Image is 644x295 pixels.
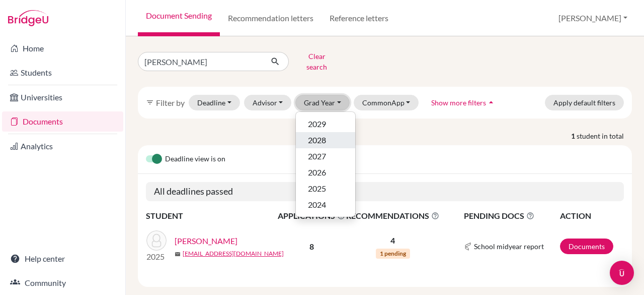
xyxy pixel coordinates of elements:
[2,273,123,293] a: Community
[2,87,123,107] a: Universities
[308,150,326,162] span: 2027
[2,63,123,83] a: Students
[2,249,123,269] a: Help center
[346,234,439,247] p: 4
[571,131,577,141] strong: 1
[146,251,167,263] p: 2025
[146,209,277,222] th: STUDENT
[346,210,439,222] span: RECOMMENDATIONS
[244,95,292,110] button: Advisor
[296,164,355,181] button: 2026
[545,95,624,110] button: Apply default filters
[278,210,345,222] span: APPLICATIONS
[308,134,326,146] span: 2028
[138,52,263,71] input: Find student by name...
[295,95,350,110] button: Grad Year
[486,97,496,107] i: arrow_drop_up
[146,98,154,106] i: filter_list
[296,181,355,197] button: 2025
[2,136,123,156] a: Analytics
[610,261,634,285] div: Open Intercom Messenger
[296,132,355,148] button: 2028
[309,242,314,251] b: 8
[464,210,559,222] span: PENDING DOCS
[295,111,356,217] div: Grad Year
[146,230,167,251] img: Narwat, Karan
[183,249,284,258] a: [EMAIL_ADDRESS][DOMAIN_NAME]
[464,243,472,251] img: Common App logo
[431,98,486,107] span: Show more filters
[296,197,355,213] button: 2024
[308,199,326,211] span: 2024
[308,166,326,179] span: 2026
[560,239,613,254] a: Documents
[354,95,419,110] button: CommonApp
[8,10,48,26] img: Bridge-U
[146,182,624,201] h5: All deadlines passed
[175,251,181,257] span: mail
[156,98,185,107] span: Filter by
[423,95,505,110] button: Show more filtersarrow_drop_up
[376,249,410,259] span: 1 pending
[577,131,632,141] span: student in total
[2,38,123,58] a: Home
[189,95,240,110] button: Deadline
[308,183,326,195] span: 2025
[296,148,355,164] button: 2027
[175,235,237,247] a: [PERSON_NAME]
[559,209,624,222] th: ACTION
[289,48,345,75] button: Clear search
[165,153,225,165] span: Deadline view is on
[308,118,326,130] span: 2029
[554,9,632,28] button: [PERSON_NAME]
[2,111,123,132] a: Documents
[474,241,544,252] span: School midyear report
[296,116,355,132] button: 2029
